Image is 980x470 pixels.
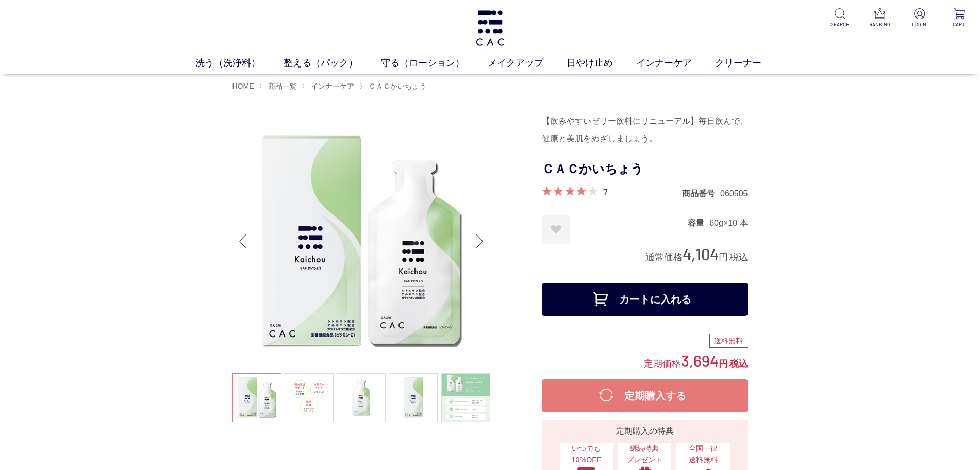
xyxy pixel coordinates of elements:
li: 〉 [302,81,357,91]
span: 3,694 [681,351,719,370]
a: お気に入りに登録する [542,215,570,244]
p: SEARCH [827,21,853,28]
a: 守る（ローション） [381,56,488,70]
span: 円 [719,252,728,262]
a: 日やけ止め [567,56,636,70]
a: SEARCH [827,8,853,28]
a: CART [946,8,972,28]
dt: 商品番号 [682,188,720,199]
span: 税込 [729,252,748,262]
span: 4,104 [683,244,719,263]
img: ＣＡＣかいちょう [232,112,490,370]
dd: 60g×10 本 [709,217,748,228]
img: logo [474,10,506,46]
a: RANKING [867,8,892,28]
a: 洗う（洗浄料） [195,56,284,70]
button: カートに入れる [542,283,748,316]
span: 商品一覧 [268,82,297,90]
span: 継続特典 プレゼント [623,443,666,465]
span: ＣＡＣかいちょう [369,82,426,90]
a: LOGIN [907,8,932,28]
div: 定期購入の特典 [546,425,744,438]
dt: 容量 [688,217,709,228]
button: 定期購入する [542,379,748,412]
p: LOGIN [907,21,932,28]
span: 全国一律 送料無料 [682,443,724,465]
li: 〉 [359,81,429,91]
a: 整える（パック） [284,56,381,70]
span: 円 [719,359,728,369]
h1: ＣＡＣかいちょう [542,158,748,181]
a: クリーナー [715,56,785,70]
div: Previous slide [232,221,253,262]
a: 商品一覧 [266,82,297,90]
dd: 060505 [720,188,748,199]
span: 定期価格 [644,358,681,369]
div: 送料無料 [709,334,748,348]
div: Next slide [470,221,490,262]
span: 税込 [729,359,748,369]
li: 〉 [259,81,300,91]
span: 通常価格 [645,252,683,262]
a: メイクアップ [488,56,567,70]
span: いつでも10%OFF [565,443,608,465]
a: インナーケア [636,56,715,70]
a: 7 [603,186,608,197]
a: インナーケア [309,82,354,90]
span: インナーケア [311,82,354,90]
div: 【飲みやすいゼリー飲料にリニューアル】毎日飲んで、健康と美肌をめざしましょう。 [542,112,748,147]
p: CART [946,21,972,28]
a: HOME [232,82,254,90]
p: RANKING [867,21,892,28]
a: ＣＡＣかいちょう [367,82,426,90]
